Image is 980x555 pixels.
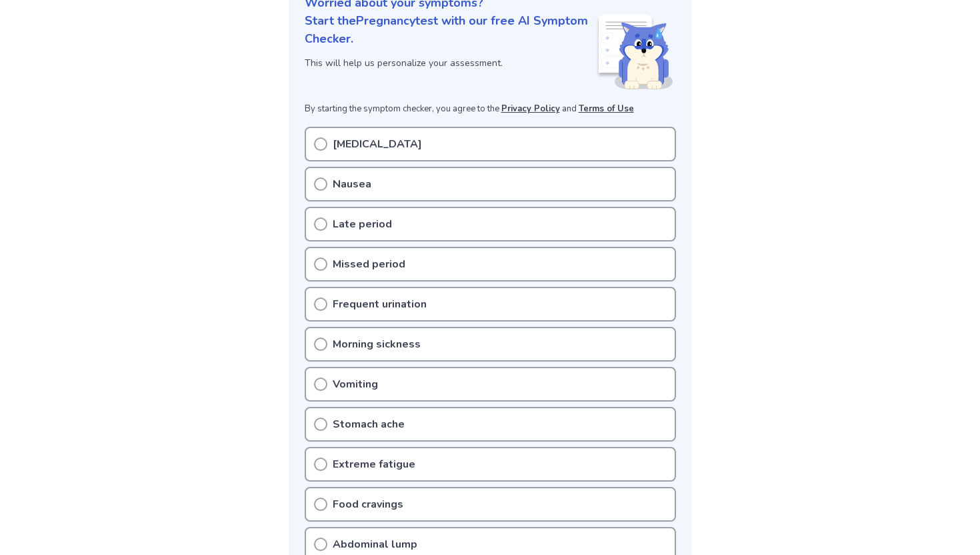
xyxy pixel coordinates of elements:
a: Privacy Policy [501,103,560,115]
a: Terms of Use [579,103,634,115]
p: Extreme fatigue [333,456,415,472]
p: By starting the symptom checker, you agree to the and [305,103,676,116]
p: Morning sickness [333,336,421,352]
p: Late period [333,216,392,232]
p: Missed period [333,256,405,272]
p: Abdominal lump [333,536,417,552]
p: Vomiting [333,376,378,392]
p: Start the Pregnancy test with our free AI Symptom Checker. [305,12,596,48]
p: This will help us personalize your assessment. [305,56,596,70]
p: Stomach ache [333,416,405,432]
p: Frequent urination [333,296,427,312]
p: Food cravings [333,496,403,512]
p: Nausea [333,176,371,192]
img: Shiba [596,15,673,89]
p: [MEDICAL_DATA] [333,136,422,152]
